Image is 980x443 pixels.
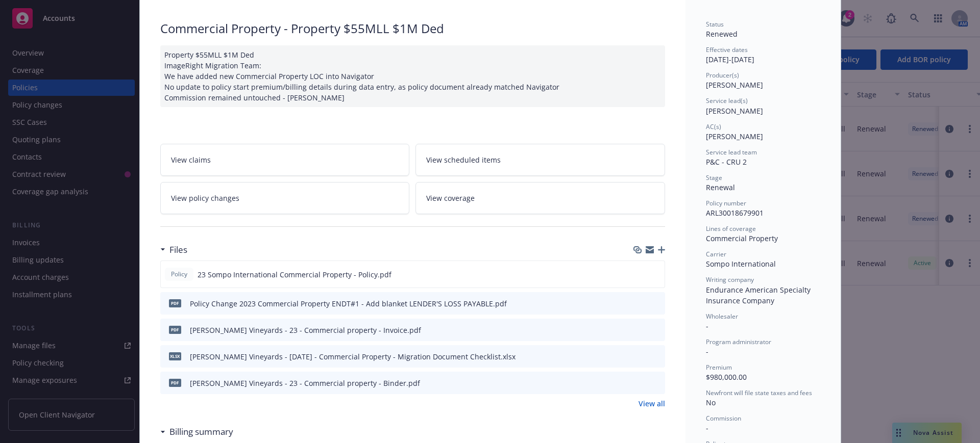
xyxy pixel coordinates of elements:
[160,20,665,37] div: Commercial Property - Property $55MLL $1M Ded
[706,29,738,39] span: Renewed
[706,106,763,116] span: [PERSON_NAME]
[706,372,747,382] span: $980,000.00
[415,182,665,214] a: View coverage
[706,285,813,305] span: Endurance American Specialty Insurance Company
[706,250,726,258] span: Carrier
[706,321,708,331] span: -
[190,351,516,362] div: [PERSON_NAME] Vineyards - [DATE] - Commercial Property - Migration Document Checklist.xlsx
[706,259,776,269] span: Sompo International
[706,312,738,321] span: Wholesaler
[706,173,722,182] span: Stage
[639,398,665,409] a: View all
[190,378,420,388] div: [PERSON_NAME] Vineyards - 23 - Commercial property - Binder.pdf
[160,144,410,176] a: View claims
[171,154,211,165] span: View claims
[169,243,187,256] h3: Files
[706,157,747,167] span: P&C - CRU 2
[706,132,763,141] span: [PERSON_NAME]
[706,45,820,65] div: [DATE] - [DATE]
[652,351,661,362] button: preview file
[706,414,741,423] span: Commission
[706,363,732,372] span: Premium
[706,208,764,218] span: ARL30018679901
[635,378,644,388] button: download file
[169,270,189,279] span: Policy
[706,199,746,207] span: Policy number
[706,423,708,433] span: -
[171,193,239,203] span: View policy changes
[706,275,754,284] span: Writing company
[426,193,475,203] span: View coverage
[190,298,507,309] div: Policy Change 2023 Commercial Property ENDT#1 - Add blanket LENDER'S LOSS PAYABLE.pdf
[415,144,665,176] a: View scheduled items
[706,71,739,80] span: Producer(s)
[706,388,812,397] span: Newfront will file state taxes and fees
[706,347,708,356] span: -
[160,182,410,214] a: View policy changes
[635,325,644,335] button: download file
[169,379,181,386] span: pdf
[706,20,724,29] span: Status
[651,269,660,280] button: preview file
[426,154,501,165] span: View scheduled items
[706,337,771,346] span: Program administrator
[635,351,644,362] button: download file
[706,398,716,407] span: No
[160,45,665,107] div: Property $55MLL $1M Ded ImageRight Migration Team: We have added new Commercial Property LOC into...
[169,352,181,360] span: xlsx
[652,378,661,388] button: preview file
[169,299,181,307] span: pdf
[706,45,748,54] span: Effective dates
[635,269,643,280] button: download file
[706,224,756,233] span: Lines of coverage
[169,326,181,333] span: pdf
[190,325,421,335] div: [PERSON_NAME] Vineyards - 23 - Commercial property - Invoice.pdf
[652,298,661,309] button: preview file
[169,425,233,438] h3: Billing summary
[706,96,748,105] span: Service lead(s)
[706,122,721,131] span: AC(s)
[635,298,644,309] button: download file
[706,80,763,90] span: [PERSON_NAME]
[160,425,233,438] div: Billing summary
[198,269,391,280] span: 23 Sompo International Commercial Property - Policy.pdf
[652,325,661,335] button: preview file
[706,233,820,244] div: Commercial Property
[706,148,757,157] span: Service lead team
[160,243,187,256] div: Files
[706,183,735,192] span: Renewal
